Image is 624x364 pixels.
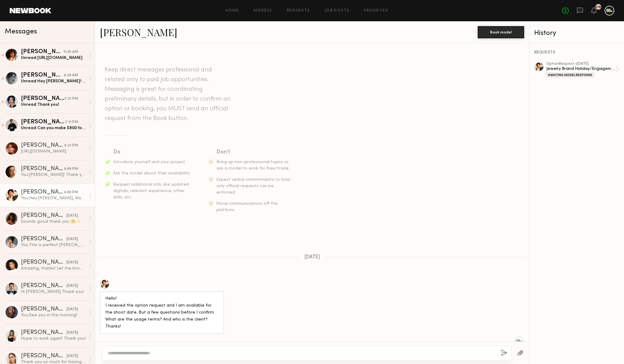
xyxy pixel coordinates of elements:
span: [DATE] [304,255,320,260]
div: Unread: [URL][DOMAIN_NAME] [21,55,86,61]
div: Hope to work again! Thank you! [21,336,86,342]
div: [DATE] [66,330,78,336]
div: [PERSON_NAME] [21,189,64,195]
div: [DATE] [66,260,78,266]
div: [PERSON_NAME] [21,283,66,289]
div: [PERSON_NAME] [21,49,63,55]
div: History [534,30,619,37]
div: [PERSON_NAME] [21,213,66,219]
div: REQUESTS [534,50,619,55]
div: You: See you in the morning! [21,312,86,318]
div: Unread: Hey [PERSON_NAME]! So sorry for the delay! It is looking like [DATE] I might actually not... [21,78,86,84]
div: 7:11 PM [65,119,78,125]
div: [DATE] [66,307,78,312]
div: Hi [PERSON_NAME] Thank you! [21,289,86,295]
div: Do [113,148,191,156]
div: [URL][DOMAIN_NAME] [21,149,86,154]
header: Keep direct messages professional and related only to paid job opportunities. Messaging is great ... [105,65,232,123]
div: 8:29 AM [64,73,78,78]
div: [DATE] [66,283,78,289]
div: [PERSON_NAME] [21,353,66,359]
div: 6:09 PM [64,166,78,172]
div: 116 [596,5,601,9]
div: Sounds good thank you 🤗✨ [21,219,86,225]
div: Amazing, thanks! Let me know if there is anything else needed! [21,266,86,271]
span: Bring up non-professional topics or ask a model to work for free/trade. [216,160,290,170]
span: Messages [5,28,37,35]
a: Favorites [364,9,388,13]
div: [DATE] [66,353,78,359]
a: Requests [287,9,310,13]
span: Ask the model about their availability. [113,171,190,175]
div: You: Hey [PERSON_NAME], Would you be open to a two year usage period for the listed usages? [21,195,86,201]
div: [PERSON_NAME] [21,306,66,312]
div: [DATE] [66,213,78,219]
a: [PERSON_NAME] [100,26,177,39]
div: Hello! I received the option request and I am available for the shoot date. But a few questions b... [105,295,219,330]
a: optionRequest •[DATE]Jewelry Brand Holiday/Engagement CampaignAwaiting Model Response [546,62,619,77]
div: [PERSON_NAME] [21,143,64,149]
div: Awaiting Model Response [546,73,594,77]
div: [PERSON_NAME] [21,259,66,266]
div: 6:41 PM [64,143,78,149]
span: Expect verbal commitments to hold - only official requests can be enforced. [216,178,293,194]
div: [PERSON_NAME] [21,236,66,242]
div: [PERSON_NAME] [21,72,64,78]
div: You: This is perfect [PERSON_NAME]! Thank you so much, will get back to you soon [21,242,86,248]
div: [PERSON_NAME] [21,166,64,172]
a: Home [226,9,239,13]
button: Book model [478,26,524,38]
div: Unread: Can you make $800 for 8 hours work? [21,125,86,131]
div: You: [PERSON_NAME]! Thank you so much for your interest in our project! We are still working thro... [21,172,86,178]
div: [PERSON_NAME] [21,96,64,102]
a: Book model [478,29,524,34]
a: Job Posts [325,9,350,13]
div: Unread: Thank you! [21,102,86,108]
span: Request additional info, like updated digitals, relevant experience, other skills, etc. [113,183,189,199]
div: 6:00 PM [64,190,78,195]
div: Jewelry Brand Holiday/Engagement Campaign [546,66,616,72]
div: 11:30 AM [63,49,78,55]
a: Models [253,9,272,13]
div: option Request • [DATE] [546,62,616,66]
span: Introduce yourself and your project. [113,160,186,164]
div: [DATE] [66,236,78,242]
div: 7:21 PM [64,96,78,102]
span: Move communications off the platform. [216,202,278,212]
div: [PERSON_NAME] [21,330,66,336]
div: [PERSON_NAME] [21,119,65,125]
div: Don’t [216,148,294,156]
